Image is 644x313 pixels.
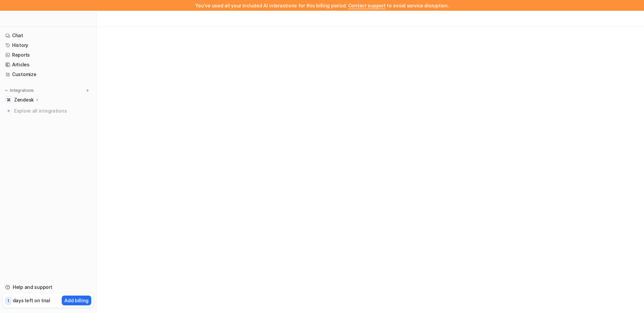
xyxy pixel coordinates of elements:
[64,297,89,304] p: Add billing
[3,87,36,94] button: Integrations
[3,70,94,79] a: Customize
[3,60,94,69] a: Articles
[5,108,12,114] img: explore all integrations
[13,297,50,304] p: days left on trial
[85,88,90,93] img: menu_add.svg
[3,31,94,40] a: Chat
[7,298,9,304] p: 1
[14,106,91,116] span: Explore all integrations
[3,41,94,50] a: History
[62,296,91,305] button: Add billing
[3,50,94,60] a: Reports
[348,3,386,8] span: Contact support
[4,88,9,93] img: expand menu
[7,98,11,102] img: Zendesk
[3,106,94,116] a: Explore all integrations
[14,97,34,103] p: Zendesk
[3,283,94,292] a: Help and support
[10,88,34,93] p: Integrations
